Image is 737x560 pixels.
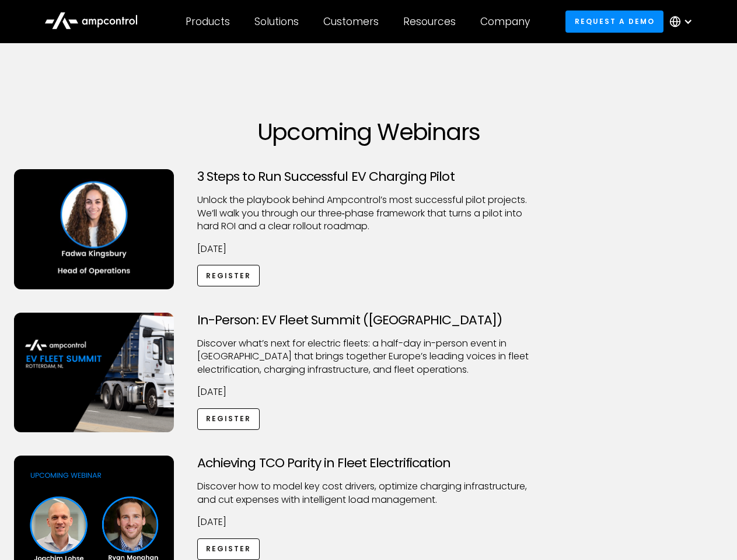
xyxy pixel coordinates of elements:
div: Customers [323,15,379,28]
a: Register [197,408,260,430]
div: Solutions [254,15,299,28]
h3: In-Person: EV Fleet Summit ([GEOGRAPHIC_DATA]) [197,313,540,328]
h3: 3 Steps to Run Successful EV Charging Pilot [197,169,540,184]
div: Products [186,15,230,28]
h3: Achieving TCO Parity in Fleet Electrification [197,456,540,471]
div: Resources [403,15,456,28]
a: Request a demo [565,10,663,32]
div: Company [480,15,530,28]
p: Unlock the playbook behind Ampcontrol’s most successful pilot projects. We’ll walk you through ou... [197,194,540,233]
p: [DATE] [197,516,540,528]
a: Register [197,538,260,560]
p: ​Discover what’s next for electric fleets: a half-day in-person event in [GEOGRAPHIC_DATA] that b... [197,337,540,376]
p: [DATE] [197,243,540,256]
a: Register [197,265,260,286]
p: [DATE] [197,386,540,398]
p: Discover how to model key cost drivers, optimize charging infrastructure, and cut expenses with i... [197,480,540,506]
h1: Upcoming Webinars [14,118,724,146]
